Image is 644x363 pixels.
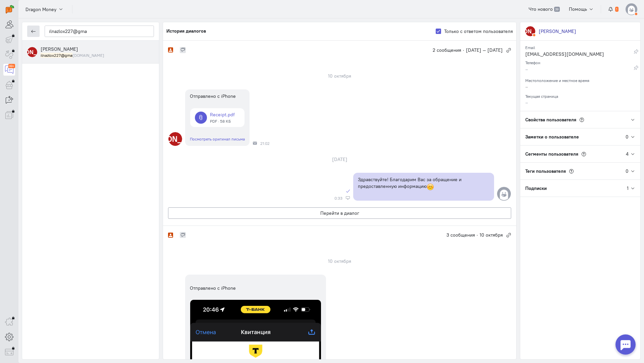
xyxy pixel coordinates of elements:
[626,168,629,174] div: 0
[477,232,478,238] span: ·
[463,47,464,53] span: ·
[525,51,634,59] div: [EMAIL_ADDRESS][DOMAIN_NAME]
[626,151,629,157] div: 4
[525,117,576,123] span: Свойства пользователя
[325,155,355,164] div: [DATE]
[190,93,245,99] div: Отправлено с iPhone
[253,141,257,145] div: Почта
[325,71,355,81] div: 10 октября
[525,92,635,99] div: Текущая страница
[520,128,626,145] div: Заметки о пользователе
[466,47,503,53] span: [DATE] — [DATE]
[166,29,206,34] h5: История диалогов
[525,76,635,83] div: Местоположение и местное время
[190,278,321,291] div: Отправлено с iPhone
[8,64,15,68] div: 99+
[525,168,566,174] span: Теги пользователя
[334,196,342,201] span: 0:33
[569,6,587,12] span: Помощь
[525,99,528,106] span: –
[444,28,513,35] label: Только с ответом пользователя
[627,185,629,192] div: 1
[615,7,619,12] span: 1
[260,141,270,146] span: 21:02
[168,207,511,219] button: Перейти в диалог
[25,6,56,13] span: Dragon Money
[41,53,72,58] mark: ilnazlox227@gma
[41,46,78,52] span: Ильназ
[565,3,598,15] button: Помощь
[520,180,627,197] div: Подписки
[626,133,629,140] div: 0
[604,3,622,15] button: 1
[480,232,503,238] span: 10 октября
[3,64,15,76] a: 99+
[358,176,489,191] p: Здравствуйте! Благодарим Вас за обращение и предоставленную информацию
[525,66,634,74] div: –
[346,196,350,200] div: Веб-панель
[433,47,461,53] span: 2 сообщения
[525,58,540,65] small: Телефон
[22,3,67,15] button: Dragon Money
[525,43,535,50] small: Email
[525,151,578,157] span: Сегменты пользователя
[41,52,104,58] small: ilnazlox227@gmail.com
[525,3,563,15] a: Что нового 39
[529,6,553,12] span: Что нового
[427,183,434,191] span: :blush:
[325,256,355,266] div: 10 октября
[10,48,54,55] text: [PERSON_NAME]
[45,26,154,37] input: Поиск по имени, почте, телефону
[539,28,576,35] div: [PERSON_NAME]
[145,134,206,144] text: [PERSON_NAME]
[525,84,528,90] span: –
[508,28,552,35] text: [PERSON_NAME]
[554,7,560,12] span: 39
[190,136,245,142] a: Посмотреть оригинал письма
[446,232,475,238] span: 3 сообщения
[626,3,637,15] img: default-v4.png
[6,5,14,13] img: carrot-quest.svg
